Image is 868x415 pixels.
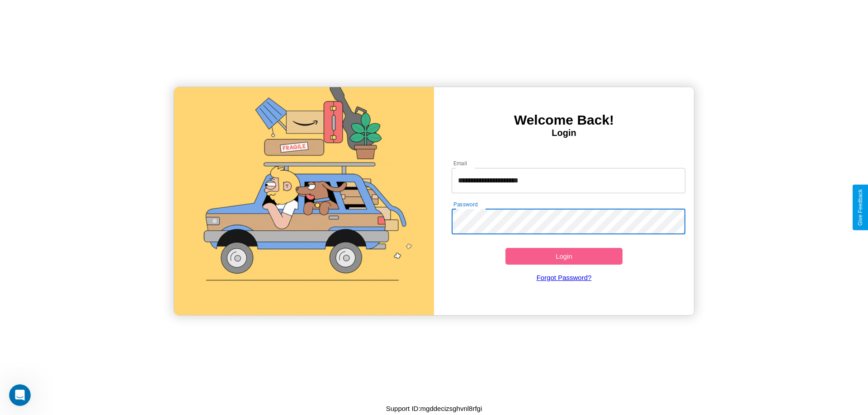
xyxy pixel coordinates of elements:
[174,87,434,315] img: gif
[9,384,31,406] iframe: Intercom live chat
[386,402,482,415] p: Support ID: mgddecizsghvnl8rfgi
[857,189,863,226] div: Give Feedback
[434,112,694,128] h3: Welcome Back!
[453,159,467,167] label: Email
[434,128,694,138] h4: Login
[505,248,623,265] button: Login
[447,265,681,290] a: Forgot Password?
[453,201,477,208] label: Password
